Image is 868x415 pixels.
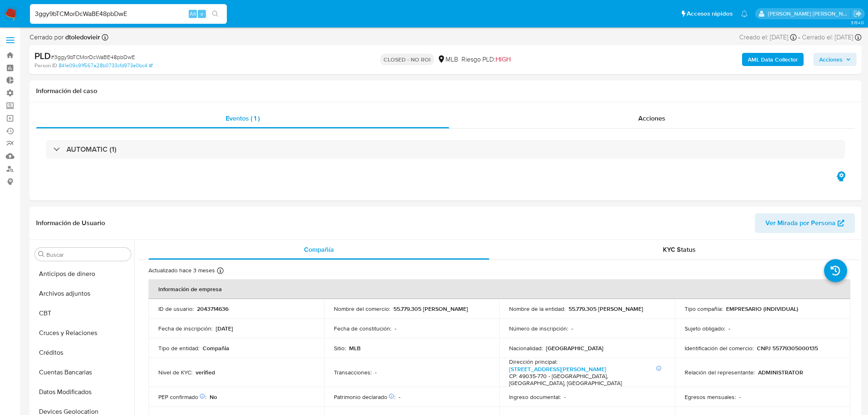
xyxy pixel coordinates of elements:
p: Sujeto obligado : [685,325,725,332]
p: Transacciones : [334,369,372,376]
p: verified [196,369,215,376]
p: - [395,325,396,332]
p: - [564,393,566,401]
h3: AUTOMATIC (1) [66,145,116,154]
p: MLB [349,344,361,352]
b: Person ID [34,62,57,69]
span: # 3ggy9bTCMorDcWaBE48pbDwE [51,53,135,61]
button: CBT [32,303,134,323]
span: Compañía [304,245,334,254]
b: dtoledovieir [64,32,100,42]
p: - [739,393,741,401]
p: ADMINISTRATOR [758,369,803,376]
button: Cuentas Bancarias [32,363,134,382]
span: Alt [190,10,196,18]
span: Eventos ( 1 ) [226,114,260,123]
p: Fecha de inscripción : [158,325,212,332]
p: Ingreso documental : [509,393,561,401]
p: PEP confirmado : [158,393,206,401]
span: Acciones [819,53,843,66]
div: Cerrado el: [DATE] [802,33,861,42]
p: Fecha de constitución : [334,325,391,332]
span: - [798,33,800,42]
span: HIGH [496,55,511,64]
p: Compañia [203,344,229,352]
p: Nombre de la entidad : [509,305,565,312]
input: Buscar usuario o caso... [30,9,227,19]
p: Dirección principal : [509,358,557,365]
span: s [201,10,203,18]
span: Acciones [638,114,665,123]
p: [GEOGRAPHIC_DATA] [546,344,603,352]
p: Actualizado hace 3 meses [148,267,215,274]
p: - [399,393,400,401]
a: [STREET_ADDRESS][PERSON_NAME] [509,365,606,373]
p: [DATE] [216,325,233,332]
b: AML Data Collector [748,53,798,66]
p: CLOSED - NO ROI [380,54,434,65]
div: Creado el: [DATE] [739,33,797,42]
span: Accesos rápidos [687,9,733,18]
span: Cerrado por [30,33,100,42]
p: Egresos mensuales : [685,393,736,401]
p: EMPRESARIO (INDIVIDUAL) [726,305,798,312]
th: Información de empresa [148,279,850,299]
a: 841e09c91f567a28b0733cfd973e0bc4 [59,62,153,69]
button: Acciones [813,53,857,66]
p: Identificación del comercio : [685,344,754,352]
p: Número de inscripción : [509,325,568,332]
h4: CP: 49035-770 - [GEOGRAPHIC_DATA], [GEOGRAPHIC_DATA], [GEOGRAPHIC_DATA] [509,373,662,387]
p: CNPJ 55779305000135 [757,344,818,352]
button: Ver Mirada por Persona [755,213,855,233]
p: - [571,325,573,332]
p: Tipo de entidad : [158,344,199,352]
h1: Información del caso [36,87,855,95]
button: Anticipos de dinero [32,264,134,284]
p: 55.779.305 [PERSON_NAME] [569,305,643,312]
div: MLB [437,55,458,64]
p: mercedes.medrano@mercadolibre.com [768,10,851,18]
a: Notificaciones [741,10,748,17]
p: Nombre del comercio : [334,305,390,312]
h1: Información de Usuario [36,219,105,227]
button: Cruces y Relaciones [32,323,134,343]
p: Tipo compañía : [685,305,723,312]
button: search-icon [207,8,224,20]
a: Salir [853,9,862,18]
p: Patrimonio declarado : [334,393,395,401]
p: - [729,325,730,332]
span: Ver Mirada por Persona [765,213,836,233]
p: - [375,369,377,376]
span: KYC Status [663,245,696,254]
button: AML Data Collector [742,53,804,66]
button: Buscar [38,251,45,258]
button: Créditos [32,343,134,363]
button: Archivos adjuntos [32,284,134,303]
p: Sitio : [334,344,346,352]
b: PLD [34,49,51,62]
p: Relación del representante : [685,369,755,376]
button: Datos Modificados [32,382,134,402]
span: Riesgo PLD: [461,55,511,64]
p: Nacionalidad : [509,344,543,352]
p: 2043714636 [197,305,228,312]
p: No [210,393,217,401]
p: Nivel de KYC : [158,369,192,376]
input: Buscar [46,251,128,258]
div: AUTOMATIC (1) [46,140,845,159]
p: 55.779.305 [PERSON_NAME] [393,305,468,312]
p: ID de usuario : [158,305,194,312]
